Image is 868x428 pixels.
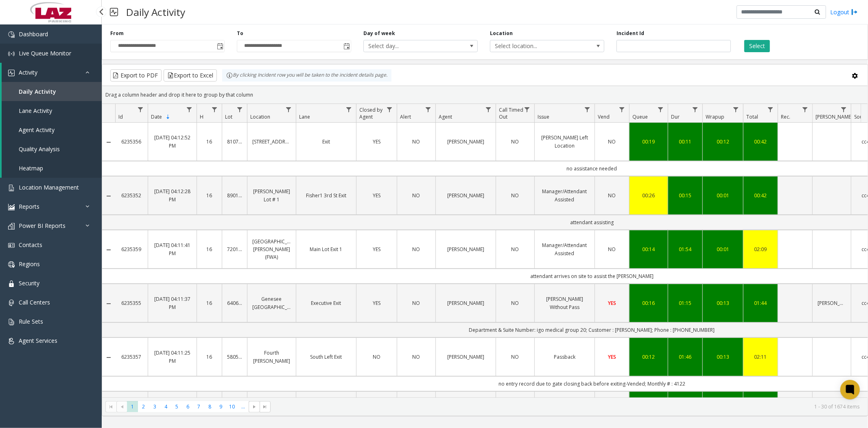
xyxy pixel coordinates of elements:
span: Alert [400,113,411,120]
a: NO [402,192,431,199]
a: NO [501,245,529,253]
span: Page 10 [227,401,238,412]
div: 00:13 [708,299,738,307]
a: [PERSON_NAME] [441,245,491,253]
a: 890118 [227,192,242,199]
a: NO [600,192,624,199]
a: 16 [202,245,217,253]
a: Quality Analysis [2,139,102,159]
a: Agent Filter Menu [483,104,494,115]
div: 00:01 [708,192,738,199]
a: [PERSON_NAME] Lot # 1 [252,188,291,203]
span: Closed by Agent [359,106,383,120]
a: NO [402,245,431,253]
a: 01:15 [673,299,697,307]
a: 00:13 [708,353,738,361]
a: 16 [202,353,217,361]
span: Location Management [19,183,79,191]
a: 6235359 [120,245,143,253]
a: Fourth [PERSON_NAME] [252,349,291,364]
span: Select day... [364,40,455,52]
a: 01:54 [673,245,697,253]
span: YES [373,246,380,253]
a: H Filter Menu [209,104,220,115]
span: Page 1 [127,401,138,412]
span: Select location... [490,40,581,52]
div: 00:14 [634,245,663,253]
span: Page 4 [160,401,171,412]
a: [GEOGRAPHIC_DATA][PERSON_NAME] (FWA) [252,238,291,261]
a: Location Filter Menu [283,104,294,115]
a: NO [501,353,529,361]
label: To [237,30,243,37]
span: Wrapup [706,113,724,120]
span: Quality Analysis [19,145,60,153]
span: Live Queue Monitor [19,49,71,57]
a: 01:44 [748,299,773,307]
a: Executive Exit [301,299,351,307]
img: 'icon' [8,242,15,249]
a: 6235357 [120,353,143,361]
label: From [110,30,124,37]
div: Drag a column header and drop it here to group by that column [102,88,868,102]
a: 810754 [227,138,242,146]
a: Collapse Details [102,354,115,361]
span: Activity [19,68,37,76]
a: Lot Filter Menu [234,104,245,115]
span: Go to the last page [260,401,271,413]
span: Call Centers [19,298,50,306]
img: 'icon' [8,280,15,287]
img: 'icon' [8,31,15,38]
span: Go to the next page [251,404,258,410]
a: NO [600,245,624,253]
span: Page 11 [238,401,249,412]
span: Id [118,113,123,120]
a: 00:12 [708,138,738,146]
div: 01:46 [673,353,697,361]
a: Call Timed Out Filter Menu [522,104,533,115]
span: Sortable [165,114,171,120]
a: 16 [202,299,217,307]
a: Agent Activity [2,120,102,139]
span: Security [19,279,39,287]
a: 640671 [227,299,242,307]
div: By clicking Incident row you will be taken to the incident details page. [222,69,391,82]
span: Agent Activity [19,126,55,134]
a: Alert Filter Menu [423,104,434,115]
img: 'icon' [8,338,15,344]
img: 'icon' [8,261,15,268]
img: 'icon' [8,204,15,210]
span: NO [373,353,380,360]
span: NO [608,192,616,199]
span: YES [608,353,616,360]
a: 02:09 [748,245,773,253]
span: Contacts [19,241,42,249]
span: Page 2 [138,401,149,412]
a: 00:15 [673,192,697,199]
a: [DATE] 04:11:25 PM [153,349,192,364]
a: Collapse Details [102,139,115,146]
a: [DATE] 04:11:41 PM [153,241,192,257]
span: Go to the last page [262,404,269,410]
span: H [200,113,203,120]
a: YES [361,138,392,146]
a: Manager/Attendant Assisted [540,188,590,203]
div: 00:01 [708,245,738,253]
a: Heatmap [2,159,102,178]
a: Dur Filter Menu [690,104,701,115]
div: 00:11 [673,138,697,146]
span: Location [250,113,270,120]
a: [PERSON_NAME] [441,138,491,146]
span: Dur [671,113,680,120]
a: [PERSON_NAME] [441,353,491,361]
span: Agent [439,113,452,120]
a: Rec. Filter Menu [800,104,811,115]
a: Logout [830,8,858,16]
span: Queue [632,113,648,120]
a: 6235355 [120,299,143,307]
span: Go to the next page [249,401,260,413]
span: Rule Sets [19,318,43,325]
a: 00:12 [634,353,663,361]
